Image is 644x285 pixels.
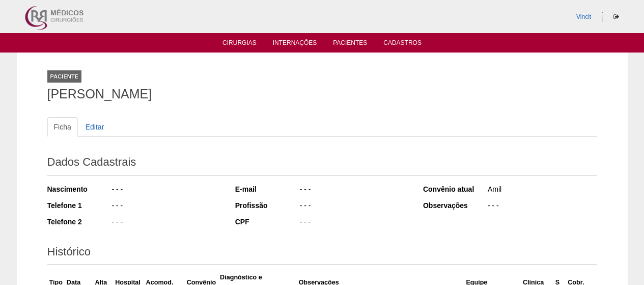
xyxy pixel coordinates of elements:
a: Editar [79,117,111,137]
div: Amil [487,184,597,197]
h1: [PERSON_NAME] [47,88,597,100]
a: Pacientes [333,39,367,49]
div: - - - [487,200,597,213]
a: Cirurgias [222,39,257,49]
i: Sair [613,14,619,20]
div: CPF [235,217,299,227]
div: - - - [111,200,221,213]
div: Paciente [47,70,82,83]
a: Vincit [576,13,591,20]
a: Cadastros [383,39,422,49]
h2: Histórico [47,242,597,265]
div: - - - [299,184,409,197]
div: Nascimento [47,184,111,194]
div: - - - [299,217,409,229]
div: Telefone 2 [47,217,111,227]
div: - - - [111,184,221,197]
h2: Dados Cadastrais [47,152,597,175]
a: Ficha [47,117,78,137]
div: Observações [423,200,487,211]
div: Convênio atual [423,184,487,194]
div: Telefone 1 [47,200,111,211]
div: E-mail [235,184,299,194]
a: Internações [273,39,317,49]
div: - - - [111,217,221,229]
div: Profissão [235,200,299,211]
div: - - - [299,200,409,213]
